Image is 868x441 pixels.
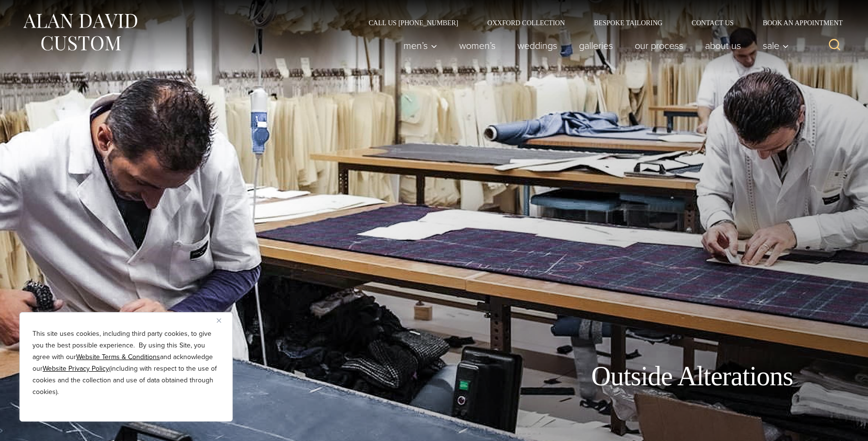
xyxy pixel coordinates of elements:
button: View Search Form [823,34,846,57]
a: Galleries [568,36,624,55]
a: Website Terms & Conditions [76,352,160,362]
a: Oxxford Collection [473,19,579,26]
p: This site uses cookies, including third party cookies, to give you the best possible experience. ... [32,328,220,398]
span: Men’s [403,41,437,50]
a: Contact Us [677,19,748,26]
a: weddings [507,36,568,55]
a: Women’s [449,36,507,55]
img: Alan David Custom [22,11,138,54]
h1: Outside Alterations [591,360,793,393]
a: Call Us [PHONE_NUMBER] [354,19,473,26]
a: Bespoke Tailoring [579,19,677,26]
a: Our Process [624,36,694,55]
a: Book an Appointment [748,19,846,26]
span: Sale [763,41,789,50]
nav: Secondary Navigation [354,19,846,26]
nav: Primary Navigation [393,36,794,55]
a: About Us [694,36,752,55]
img: Close [217,318,221,323]
a: Website Privacy Policy [43,363,109,374]
button: Close [217,315,228,326]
